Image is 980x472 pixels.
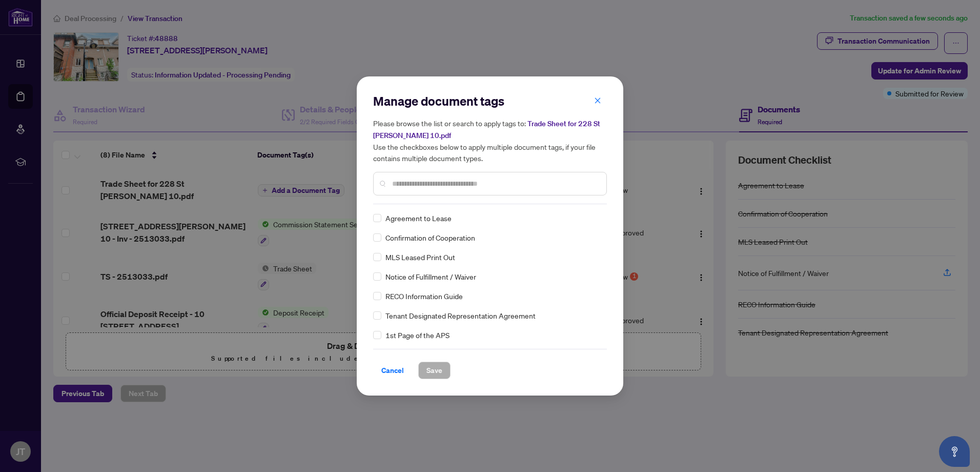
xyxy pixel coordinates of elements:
h2: Manage document tags [373,93,607,109]
span: RECO Information Guide [385,290,463,302]
span: Cancel [381,362,404,379]
h5: Please browse the list or search to apply tags to: Use the checkboxes below to apply multiple doc... [373,117,607,164]
span: close [594,97,601,104]
span: Tenant Designated Representation Agreement [385,310,536,321]
span: Notice of Fulfillment / Waiver [385,271,476,282]
button: Save [418,362,451,379]
span: Confirmation of Cooperation [385,232,475,243]
button: Open asap [939,436,970,467]
span: Agreement to Lease [385,212,452,224]
span: MLS Leased Print Out [385,251,455,263]
button: Cancel [373,362,412,379]
span: 1st Page of the APS [385,329,450,341]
